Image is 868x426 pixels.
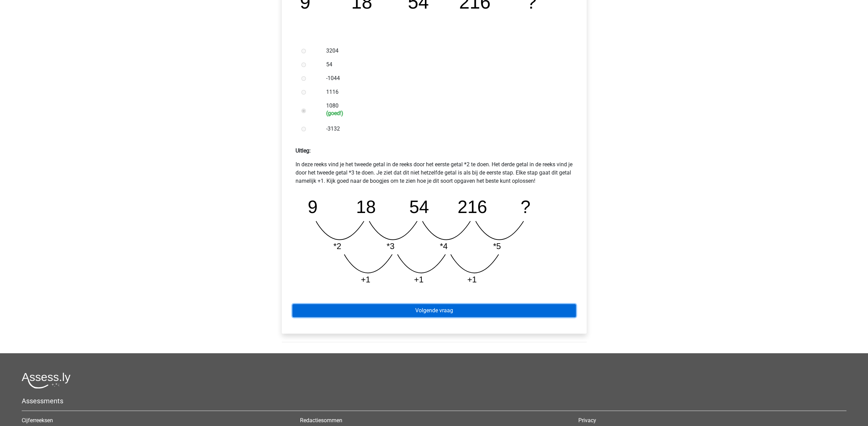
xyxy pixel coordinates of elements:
label: 54 [326,60,564,69]
h5: Assessments [22,397,846,405]
label: -3132 [326,125,564,133]
tspan: 18 [356,197,375,216]
tspan: +1 [414,275,424,284]
label: 1116 [326,88,564,96]
a: Redactiesommen [300,417,342,424]
label: 1080 [326,102,564,116]
h6: (goed!) [326,110,564,116]
tspan: +1 [361,275,370,284]
strong: Uitleg: [296,147,311,154]
p: In deze reeks vind je het tweede getal in de reeks door het eerste getal *2 te doen. Het derde ge... [296,160,573,185]
a: Cijferreeksen [22,417,53,424]
tspan: +1 [467,275,477,284]
tspan: 216 [458,197,487,216]
tspan: 9 [308,197,318,216]
tspan: 54 [409,197,429,216]
a: Privacy [578,417,596,424]
label: 3204 [326,47,564,55]
label: -1044 [326,74,564,82]
tspan: ? [521,197,531,216]
img: Assessly logo [22,372,71,389]
a: Volgende vraag [292,304,576,317]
